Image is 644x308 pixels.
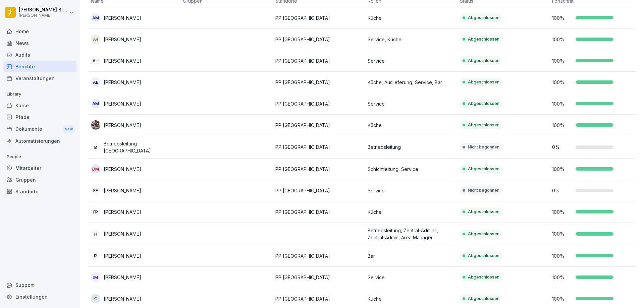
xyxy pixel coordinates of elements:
p: Nicht begonnen [468,187,499,193]
p: [PERSON_NAME] [104,100,141,107]
p: 0 % [552,187,572,194]
p: 100 % [552,79,572,86]
div: DM [91,164,100,174]
p: Abgeschlossen [468,253,499,259]
p: Service [368,57,454,64]
img: wr8oxp1g4gkzyisjm8z9sexa.png [91,120,100,130]
a: News [3,37,76,49]
p: 0 % [552,143,572,150]
p: PP [GEOGRAPHIC_DATA] [275,166,362,173]
div: AR [91,35,100,44]
a: Pfade [3,111,76,123]
p: PP [GEOGRAPHIC_DATA] [275,122,362,129]
p: Abgeschlossen [468,101,499,107]
p: Betriebsleitung [368,143,454,150]
p: PP [GEOGRAPHIC_DATA] [275,57,362,64]
p: Abgeschlossen [468,231,499,237]
div: B [91,142,100,152]
p: [PERSON_NAME] [104,57,141,64]
p: Service [368,187,454,194]
p: Bar [368,252,454,259]
p: Service [368,274,454,281]
p: PP [GEOGRAPHIC_DATA] [275,274,362,281]
div: Support [3,279,76,291]
p: Abgeschlossen [468,15,499,21]
div: FF [91,186,100,195]
a: Mitarbeiter [3,162,76,174]
a: Berichte [3,61,76,72]
p: 100 % [552,14,572,21]
p: Abgeschlossen [468,36,499,42]
a: Veranstaltungen [3,72,76,84]
p: PP [GEOGRAPHIC_DATA] [275,100,362,107]
a: Standorte [3,186,76,197]
p: PP [GEOGRAPHIC_DATA] [275,252,362,259]
p: 100 % [552,274,572,281]
p: Betriebsleitung [GEOGRAPHIC_DATA] [104,140,178,154]
a: Automatisierungen [3,135,76,147]
p: 100 % [552,166,572,173]
p: Abgeschlossen [468,274,499,280]
p: Nicht begonnen [468,144,499,150]
p: Abgeschlossen [468,166,499,172]
div: IM [91,272,100,282]
p: 100 % [552,230,572,237]
p: [PERSON_NAME] [104,122,141,129]
p: PP [GEOGRAPHIC_DATA] [275,187,362,194]
p: Küche [368,122,454,129]
p: 100 % [552,57,572,64]
p: [PERSON_NAME] [104,79,141,86]
p: [PERSON_NAME] [104,252,141,259]
p: [PERSON_NAME] [104,166,141,173]
p: [PERSON_NAME] [104,230,141,237]
p: [PERSON_NAME] [104,187,141,194]
a: Audits [3,49,76,61]
a: Einstellungen [3,291,76,303]
a: Home [3,25,76,37]
p: 100 % [552,36,572,43]
p: [PERSON_NAME] [19,13,68,18]
p: Schichtleitung, Service [368,166,454,173]
p: [PERSON_NAME] [104,36,141,43]
p: [PERSON_NAME] [104,208,141,215]
div: IC [91,294,100,303]
p: 100 % [552,208,572,215]
p: Küche, Auslieferung, Service, Bar [368,79,454,86]
p: [PERSON_NAME] [104,295,141,302]
p: Küche [368,14,454,21]
p: Service, Küche [368,36,454,43]
p: [PERSON_NAME] [104,14,141,21]
p: Abgeschlossen [468,296,499,302]
p: PP [GEOGRAPHIC_DATA] [275,295,362,302]
p: 100 % [552,295,572,302]
div: AM [91,99,100,108]
a: Gruppen [3,174,76,186]
p: Abgeschlossen [468,209,499,215]
div: Dokumente [3,123,76,135]
p: Service [368,100,454,107]
p: Küche [368,208,454,215]
div: IP [91,251,100,260]
div: New [63,125,74,133]
div: H [91,229,100,239]
p: PP [GEOGRAPHIC_DATA] [275,36,362,43]
div: AE [91,77,100,87]
div: FP [91,207,100,217]
p: Abgeschlossen [468,122,499,128]
p: Abgeschlossen [468,79,499,85]
p: Betriebsleitung, Zentral-Admins, Zentral-Admin, Area Manager [368,227,454,241]
p: Abgeschlossen [468,58,499,64]
a: Kurse [3,100,76,111]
